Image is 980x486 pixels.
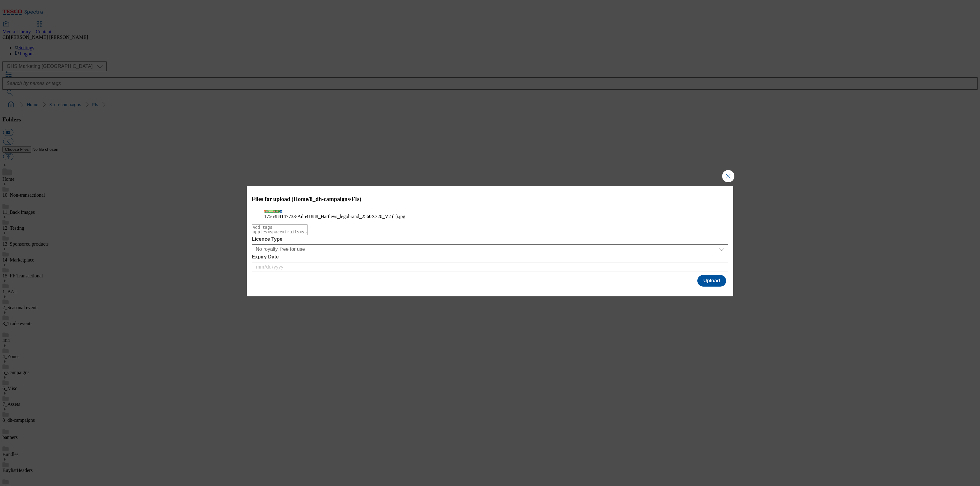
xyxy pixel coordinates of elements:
[697,275,726,287] button: Upload
[252,196,728,202] h3: Files for upload (Home/8_dh-campaigns/FIs)
[252,254,728,260] label: Expiry Date
[722,170,734,182] button: Close Modal
[247,186,733,296] div: Modal
[264,210,282,213] img: preview
[264,214,716,219] figcaption: 1756384147733-Ad541888_Hartleys_legobrand_2560X320_V2 (1).jpg
[252,236,728,242] label: Licence Type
